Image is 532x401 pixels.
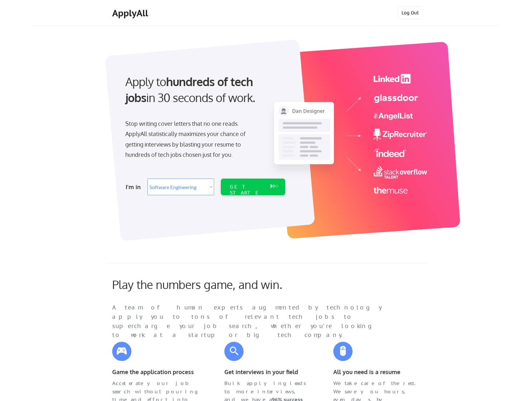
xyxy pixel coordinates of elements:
div: Get interviews in your field [224,367,311,377]
div: A team of human experts augmented by technology apply you to tons of relevant tech jobs to superc... [112,303,394,340]
div: All you need is a resume [333,367,420,377]
div: Game the application process [112,367,199,377]
div: I'm in [126,182,144,192]
strong: hundreds of tech jobs [125,74,256,105]
div: GET STARTED [230,184,264,202]
div: ApplyAll [112,8,150,19]
div: Play the numbers game, and win. [112,277,311,291]
button: Log Out [397,6,423,19]
div: Apply to in 30 seconds of work. [125,74,283,106]
div: Stop writing cover letters that no one reads. ApplyAll statistically maximizes your chance of get... [125,118,257,160]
